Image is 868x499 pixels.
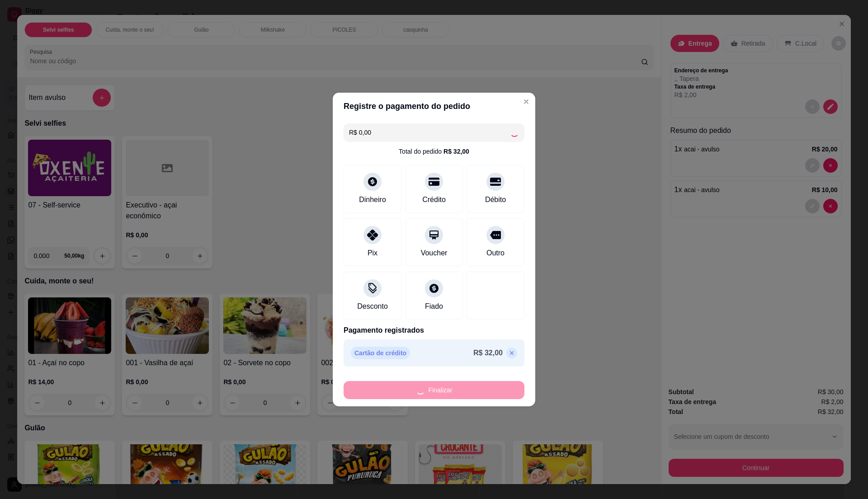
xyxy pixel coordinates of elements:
div: Voucher [421,248,448,259]
div: Pix [368,248,377,259]
div: Loading [510,128,519,137]
div: Desconto [357,301,388,312]
input: Ex.: hambúrguer de cordeiro [349,123,510,141]
div: Outro [486,248,505,259]
div: Crédito [422,194,446,205]
p: R$ 32,00 [473,348,503,358]
div: R$ 32,00 [443,147,469,156]
p: Cartão de crédito [351,347,410,359]
div: Débito [485,194,506,205]
div: Total do pedido [399,147,469,156]
p: Pagamento registrados [344,325,524,336]
button: Close [519,94,533,109]
div: Dinheiro [359,194,386,205]
header: Registre o pagamento do pedido [333,93,535,120]
div: Fiado [425,301,443,312]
